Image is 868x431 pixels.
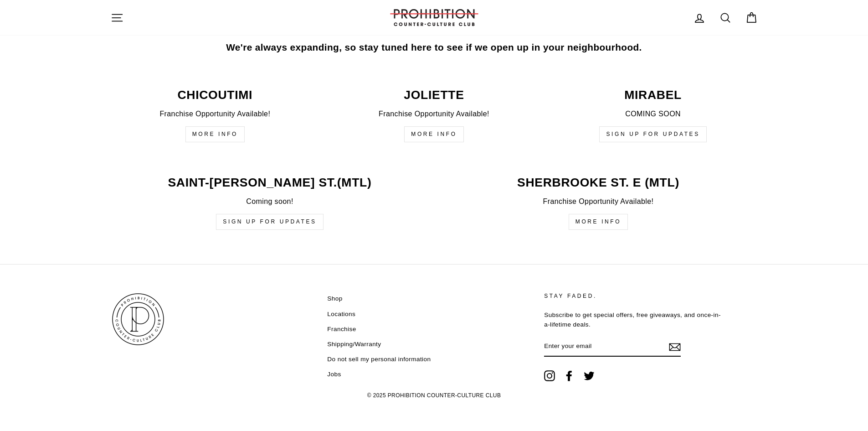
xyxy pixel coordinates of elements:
p: Sherbrooke st. E (mtl) [439,177,758,189]
p: Subscribe to get special offers, free giveaways, and once-in-a-lifetime deals. [544,310,724,330]
img: PROHIBITION COUNTER-CULTURE CLUB [111,292,165,347]
p: Coming soon! [111,196,429,208]
a: Do not sell my personal information [327,353,431,366]
a: MORE INFO [185,126,245,142]
a: Jobs [327,368,341,381]
a: Sign up for updates [216,214,323,230]
a: More Info [404,126,463,142]
p: Franchise Opportunity Available! [329,108,539,120]
a: Franchise [327,322,356,336]
a: Shop [327,292,342,306]
a: More Info [569,214,628,230]
a: Shipping/Warranty [327,338,381,351]
a: Locations [327,307,355,321]
input: Enter your email [544,337,681,357]
p: MIRABEL [549,89,758,101]
p: Franchise Opportunity Available! [439,196,758,208]
img: PROHIBITION COUNTER-CULTURE CLUB [389,9,480,26]
p: COMING SOON [549,108,758,120]
p: © 2025 PROHIBITION COUNTER-CULTURE CLUB [111,388,758,404]
p: JOLIETTE [329,89,539,101]
a: SIGN UP FOR UPDATES [599,126,706,142]
p: Franchise Opportunity Available! [111,108,320,120]
strong: We're always expanding, so stay tuned here to see if we open up in your neighbourhood. [226,42,642,52]
p: Saint-[PERSON_NAME] St.(MTL) [111,177,429,189]
p: STAY FADED. [544,292,724,301]
p: Chicoutimi [111,89,320,101]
